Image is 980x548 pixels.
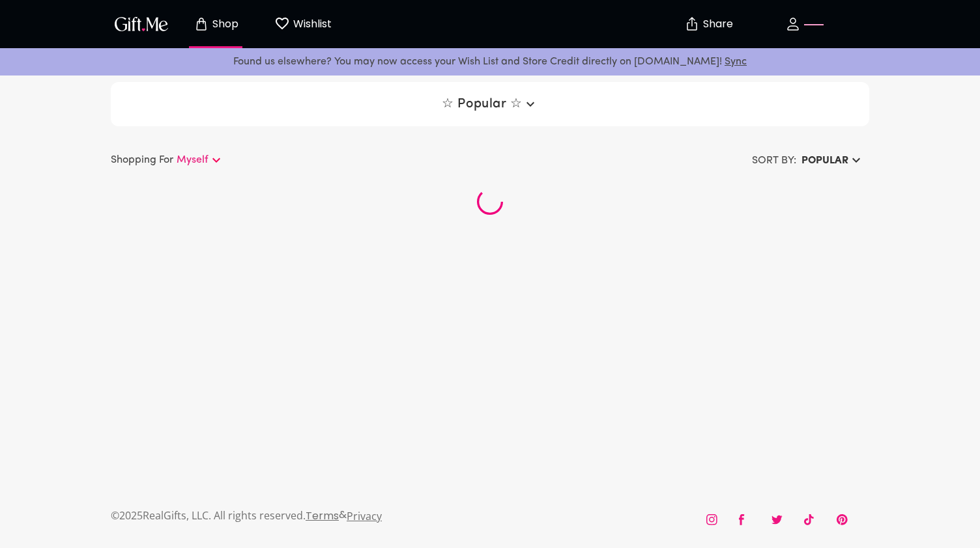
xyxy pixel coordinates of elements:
[685,1,731,47] button: Share
[177,152,209,168] p: Myself
[111,152,173,168] p: Shopping For
[209,19,238,30] p: Shop
[437,92,543,116] button: ☆ Popular ☆
[306,508,339,523] a: Terms
[111,16,172,32] button: GiftMe Logo
[267,3,339,45] button: Wishlist page
[442,96,538,112] span: ☆ Popular ☆
[796,149,869,172] button: Popular
[801,153,848,169] h6: Popular
[339,508,347,535] p: &
[10,53,970,70] p: Found us elsewhere? You may now access your Wish List and Store Credit directly on [DOMAIN_NAME]!
[290,16,332,33] p: Wishlist
[752,153,796,169] h6: SORT BY:
[684,16,700,32] img: secure
[700,19,733,30] p: Share
[725,57,747,67] a: Sync
[347,509,382,523] a: Privacy
[112,14,171,33] img: GiftMe Logo
[180,3,252,45] button: Store page
[111,507,306,524] p: © 2025 RealGifts, LLC. All rights reserved.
